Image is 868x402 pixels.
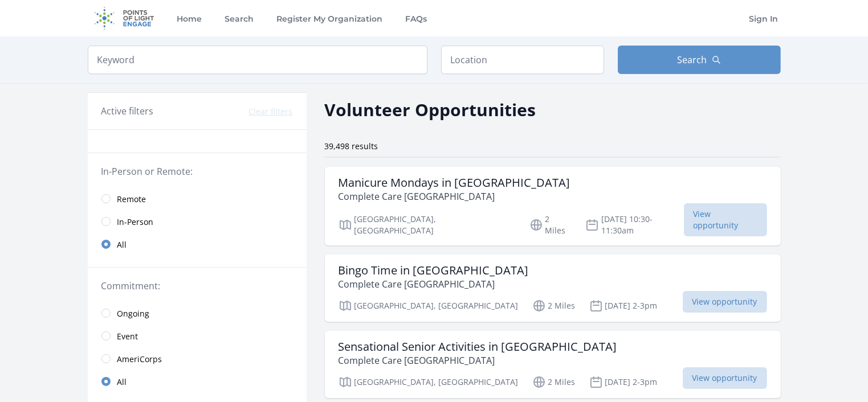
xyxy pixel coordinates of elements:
[101,104,154,118] h3: Active filters
[683,367,767,389] span: View opportunity
[339,264,529,277] h3: Bingo Time in [GEOGRAPHIC_DATA]
[339,299,519,313] p: [GEOGRAPHIC_DATA], [GEOGRAPHIC_DATA]
[589,299,658,313] p: [DATE] 2-3pm
[117,194,146,205] span: Remote
[585,214,683,236] p: [DATE] 10:30-11:30am
[683,291,767,313] span: View opportunity
[88,187,307,210] a: Remote
[117,239,127,251] span: All
[618,46,781,74] button: Search
[339,375,519,389] p: [GEOGRAPHIC_DATA], [GEOGRAPHIC_DATA]
[529,214,572,236] p: 2 Miles
[88,210,307,233] a: In-Person
[325,167,781,245] a: Manicure Mondays in [GEOGRAPHIC_DATA] Complete Care [GEOGRAPHIC_DATA] [GEOGRAPHIC_DATA], [GEOGRAP...
[339,340,617,354] h3: Sensational Senior Activities in [GEOGRAPHIC_DATA]
[117,354,162,365] span: AmeriCorps
[678,53,707,67] span: Search
[88,302,307,325] a: Ongoing
[339,354,617,367] p: Complete Care [GEOGRAPHIC_DATA]
[117,308,150,319] span: Ongoing
[441,46,604,74] input: Location
[532,375,576,389] p: 2 Miles
[684,203,767,236] span: View opportunity
[101,279,293,293] legend: Commitment:
[325,97,536,122] h2: Volunteer Opportunities
[117,331,138,342] span: Event
[532,299,576,313] p: 2 Miles
[339,214,516,236] p: [GEOGRAPHIC_DATA], [GEOGRAPHIC_DATA]
[339,190,570,203] p: Complete Care [GEOGRAPHIC_DATA]
[325,141,378,151] span: 39,498 results
[101,165,293,178] legend: In-Person or Remote:
[325,255,781,322] a: Bingo Time in [GEOGRAPHIC_DATA] Complete Care [GEOGRAPHIC_DATA] [GEOGRAPHIC_DATA], [GEOGRAPHIC_DA...
[88,46,427,74] input: Keyword
[249,106,293,117] button: Clear filters
[88,325,307,347] a: Event
[117,376,127,388] span: All
[88,233,307,256] a: All
[589,375,658,389] p: [DATE] 2-3pm
[88,370,307,393] a: All
[117,216,154,228] span: In-Person
[339,176,570,190] h3: Manicure Mondays in [GEOGRAPHIC_DATA]
[339,277,529,291] p: Complete Care [GEOGRAPHIC_DATA]
[88,347,307,370] a: AmeriCorps
[325,331,781,398] a: Sensational Senior Activities in [GEOGRAPHIC_DATA] Complete Care [GEOGRAPHIC_DATA] [GEOGRAPHIC_DA...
